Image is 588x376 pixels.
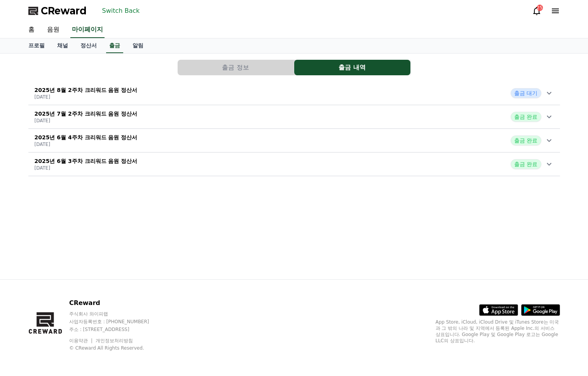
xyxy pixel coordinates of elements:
span: 출금 완료 [511,159,541,169]
p: [DATE] [35,118,138,124]
a: 채널 [51,38,74,53]
button: 2025년 8월 2주차 크리워드 음원 정산서 [DATE] 출금 대기 [28,81,560,105]
a: 마이페이지 [70,22,105,38]
a: 25 [532,6,541,16]
a: 프로필 [22,38,51,53]
a: 알림 [126,38,150,53]
div: 25 [537,5,543,11]
p: CReward [69,298,164,308]
span: 출금 완료 [511,112,541,122]
p: [DATE] [35,141,138,147]
p: 2025년 7월 2주차 크리워드 음원 정산서 [35,110,138,118]
a: 정산서 [74,38,103,53]
a: 홈 [22,22,41,38]
button: 2025년 6월 4주차 크리워드 음원 정산서 [DATE] 출금 완료 [28,129,560,152]
p: 2025년 6월 3주차 크리워드 음원 정산서 [35,157,138,165]
p: © CReward All Rights Reserved. [69,345,164,351]
button: 출금 정보 [178,60,294,75]
span: CReward [41,5,87,17]
p: [DATE] [35,94,138,100]
p: 2025년 8월 2주차 크리워드 음원 정산서 [35,86,138,94]
p: 2025년 6월 4주차 크리워드 음원 정산서 [35,133,138,141]
p: [DATE] [35,165,138,171]
p: App Store, iCloud, iCloud Drive 및 iTunes Store는 미국과 그 밖의 나라 및 지역에서 등록된 Apple Inc.의 서비스 상표입니다. Goo... [436,319,560,344]
button: Switch Back [99,5,143,17]
p: 주식회사 와이피랩 [69,311,164,317]
button: 출금 내역 [294,60,410,75]
span: 출금 완료 [511,135,541,146]
button: 2025년 6월 3주차 크리워드 음원 정산서 [DATE] 출금 완료 [28,152,560,176]
p: 사업자등록번호 : [PHONE_NUMBER] [69,319,164,325]
button: 2025년 7월 2주차 크리워드 음원 정산서 [DATE] 출금 완료 [28,105,560,129]
a: 음원 [41,22,66,38]
a: CReward [28,5,87,17]
p: 주소 : [STREET_ADDRESS] [69,326,164,333]
a: 개인정보처리방침 [96,338,133,343]
a: 출금 [106,38,123,53]
a: 이용약관 [69,338,94,343]
span: 출금 대기 [511,88,541,98]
